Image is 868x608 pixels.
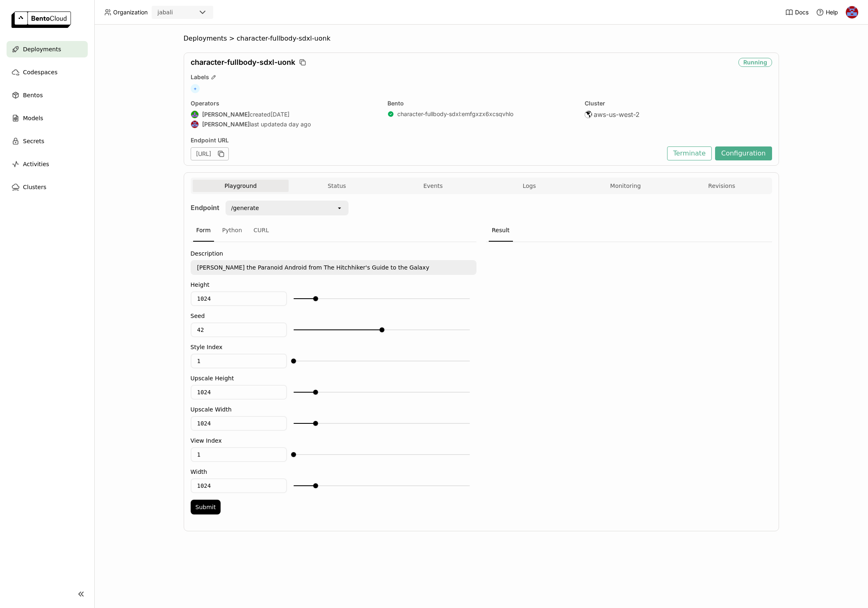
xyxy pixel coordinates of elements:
span: Deployments [184,34,227,43]
label: Seed [191,313,476,319]
a: Activities [7,156,88,172]
button: Submit [191,500,221,514]
label: Style Index [191,344,476,350]
label: Description [191,250,476,257]
div: last updated [191,120,378,128]
div: Python [219,219,246,242]
nav: Breadcrumbs navigation [184,34,779,43]
div: Running [738,58,772,67]
strong: [PERSON_NAME] [202,121,250,128]
button: Status [289,180,385,192]
label: Upscale Width [191,406,476,413]
input: Selected /generate. [260,204,261,212]
input: Selected jabali. [174,9,175,17]
div: [URL] [191,147,229,160]
span: > [227,34,237,43]
img: Shenyang Zhao [191,111,198,118]
a: Deployments [7,41,88,57]
a: Docs [785,8,809,16]
span: Help [826,9,838,16]
span: character-fullbody-sdxl-uonk [237,34,330,43]
button: Events [385,180,481,192]
div: Labels [191,73,772,81]
a: Clusters [7,179,88,195]
a: Bentos [7,87,88,103]
span: character-fullbody-sdxl-uonk [191,58,295,67]
span: a day ago [284,121,311,128]
span: Clusters [23,182,46,192]
span: Logs [523,182,536,190]
img: logo [11,11,71,28]
div: jabali [157,8,173,16]
textarea: [PERSON_NAME] the Paranoid Android from The Hitchhiker's Guide to the Galaxy [191,261,476,274]
div: Help [816,8,838,16]
label: Upscale Height [191,375,476,382]
div: Operators [191,100,378,107]
span: + [191,84,200,93]
div: Endpoint URL [191,137,663,144]
button: Revisions [674,180,770,192]
a: Codespaces [7,64,88,80]
div: Form [193,219,214,242]
button: Playground [193,180,289,192]
strong: Endpoint [191,203,219,212]
button: Terminate [667,146,712,160]
a: Models [7,110,88,126]
span: Organization [113,9,148,16]
div: created [191,110,378,119]
span: Activities [23,159,49,169]
a: Secrets [7,133,88,149]
div: Result [489,219,513,242]
img: Jhonatan Oliveira [846,6,858,18]
span: Deployments [23,44,61,54]
span: Codespaces [23,67,57,77]
span: aws-us-west-2 [594,110,640,119]
div: Bento [387,100,575,107]
a: character-fullbody-sdxl:emfgxzx6xcsqvhlo [397,110,513,118]
span: Bentos [23,90,43,100]
span: [DATE] [271,111,289,118]
button: Configuration [715,146,772,160]
label: Width [191,469,476,475]
div: Cluster [585,100,772,107]
img: Jhonatan Oliveira [191,121,198,128]
span: Models [23,113,43,123]
div: /generate [231,204,259,212]
strong: [PERSON_NAME] [202,111,250,118]
div: CURL [250,219,272,242]
label: View Index [191,437,476,444]
label: Height [191,281,476,288]
svg: open [336,205,343,211]
span: Docs [795,9,809,16]
span: Secrets [23,136,44,146]
button: Monitoring [577,180,674,192]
